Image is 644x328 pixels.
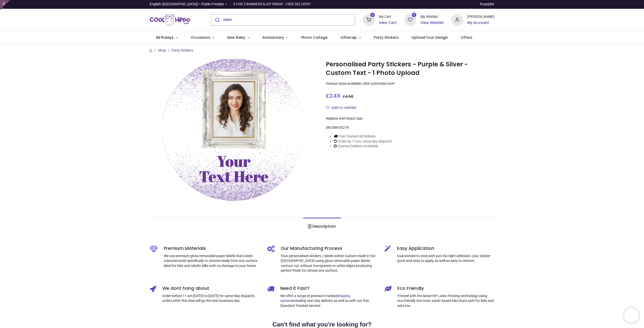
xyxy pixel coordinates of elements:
[397,294,494,308] p: Printed with the latest HP Latex Printing technology using eco-friendly non-toxic water based ink...
[172,48,193,52] a: Party Stickers
[374,35,399,40] span: Party Stickers
[397,254,494,263] p: Guaranteed to stick with just the right adhesion, your sticker quick and easy to apply, as well a...
[334,139,392,144] li: Order by 11am, same day dispatch
[191,35,210,40] span: Occasions
[479,2,494,7] a: Trustpilot
[467,20,494,25] a: My Account
[404,17,416,21] a: 0
[150,2,227,7] a: English ([GEOGRAPHIC_DATA]) •Public Pricelist
[420,20,444,25] a: View Wishlist
[326,81,494,86] p: Various sizes available, click customise now!
[256,31,295,44] a: Anniversary
[156,35,174,40] span: Birthdays
[334,31,367,44] a: Giftwrap
[221,31,256,44] a: New Baby
[420,14,444,19] div: My Wishlist
[227,35,245,40] span: New Baby
[281,245,377,252] h5: Our Manufacturing Process
[326,92,340,100] span: £
[150,13,190,27] img: Cool Hippo
[158,48,166,52] a: Shop
[262,35,284,40] span: Anniversary
[345,94,353,99] span: 4.98
[233,2,311,7] div: 3 FOR 2 BANNERS & GIFTWRAP - FREE DELIVERY
[280,294,377,308] p: We offer a range of premium tracked including next day delivery as well as with our free Standard...
[326,106,330,109] i: Add to wishlist
[363,17,375,21] a: 2
[150,31,184,44] a: Birthdays
[379,14,397,19] div: My Cart
[163,59,305,201] img: Personalised Party Stickers - Purple & Silver - Custom Text - 1 Photo Upload
[397,285,494,292] h5: Eco Friendly
[281,254,377,273] p: Your personalised stickers / labels will be custom made in the [GEOGRAPHIC_DATA] using gloss remo...
[164,254,260,268] p: We use premium gloss removable paper labels that's been manufactured specifically to remove easil...
[201,2,224,7] span: Public Pricelist
[280,285,377,292] h5: Need it Fast?
[343,94,353,99] span: £
[211,14,223,25] button: Submit
[162,294,260,303] p: Order before 11 am [DATE] to [DATE] for same-day dispatch, orders after this time will go the nex...
[301,35,328,40] span: Photo Collage
[412,13,417,17] sup: 0
[303,218,341,235] a: Description
[624,308,639,323] iframe: Brevo live chat
[326,125,494,130] div: SKU:
[340,35,357,40] span: Giftwrap
[162,285,260,292] h5: We dont hang about
[150,13,190,27] a: Logo of Cool Hippo
[334,134,392,139] li: Free Tracked 48 Delivery
[467,14,494,19] div: [PERSON_NAME]
[334,144,392,149] li: Express Delivery Available
[164,245,260,252] h5: Premium Materials
[329,92,340,100] span: 2.49
[379,20,397,25] a: View Cart
[326,60,494,77] h1: Personalised Party Stickers - Purple & Silver - Custom Text - 1 Photo Upload
[461,35,472,40] span: Offers
[370,13,375,17] sup: 2
[184,31,221,44] a: Occasions
[397,245,494,252] h5: Easy Application
[333,125,349,129] span: BN-03276
[326,116,494,121] div: Replace with React App.
[412,35,448,40] span: Upload Your Design
[326,104,361,112] button: Add to wishlistAdd to wishlist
